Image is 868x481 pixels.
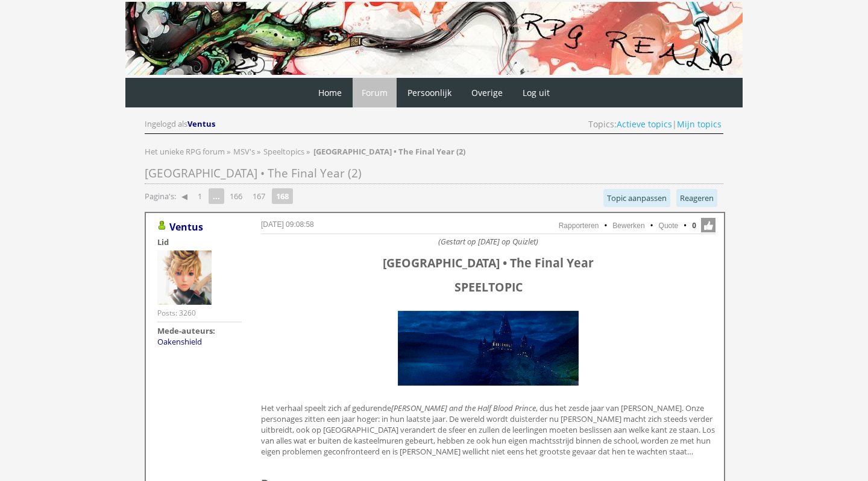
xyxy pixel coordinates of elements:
a: Persoonlijk [398,78,461,107]
a: Topic aanpassen [603,189,670,207]
a: ◀ [177,188,192,205]
div: Ingelogd als [145,118,217,130]
a: Oakenshield [157,336,202,347]
img: giphy.gif [395,308,582,389]
a: Actieve topics [617,118,672,130]
span: » [257,146,260,157]
img: Gebruiker is online [157,221,167,231]
i: [PERSON_NAME] and the Half Blood Prince [391,403,536,413]
div: Posts: 3260 [157,308,196,318]
i: (Gestart op [DATE] op Quizlet) [438,236,538,247]
div: Lid [157,237,242,247]
span: Het unieke RPG forum [145,146,225,157]
a: Speeltopics [263,146,306,157]
span: [GEOGRAPHIC_DATA] • The Final Year SPEELTOPIC [383,255,594,295]
a: 167 [248,188,270,205]
a: Home [309,78,351,107]
a: Ventus [169,220,203,234]
img: Ventus [157,250,212,305]
a: Reageren [676,189,717,207]
a: Forum [353,78,397,107]
a: Overige [462,78,512,107]
span: Ventus [187,118,215,129]
a: Quote [659,221,679,230]
span: Pagina's: [145,191,176,202]
strong: [GEOGRAPHIC_DATA] • The Final Year (2) [313,146,465,157]
strong: 168 [272,188,293,204]
span: Speeltopics [263,146,304,157]
a: 166 [225,188,247,205]
span: [GEOGRAPHIC_DATA] • The Final Year (2) [145,165,362,181]
a: Het unieke RPG forum [145,146,227,157]
strong: Mede-auteurs: [157,325,215,336]
a: MSV's [233,146,257,157]
a: Bewerken [612,221,644,230]
span: MSV's [233,146,255,157]
a: Ventus [187,118,217,129]
img: RPG Realm - Banner [125,2,743,75]
a: Log uit [514,78,559,107]
span: » [227,146,230,157]
span: 0 [692,220,696,231]
span: » [306,146,310,157]
span: ... [209,188,224,204]
a: 1 [193,188,207,205]
a: Rapporteren [559,221,599,230]
a: [DATE] 09:08:58 [261,220,314,229]
span: Topics: | [588,118,722,130]
a: Mijn topics [677,118,722,130]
